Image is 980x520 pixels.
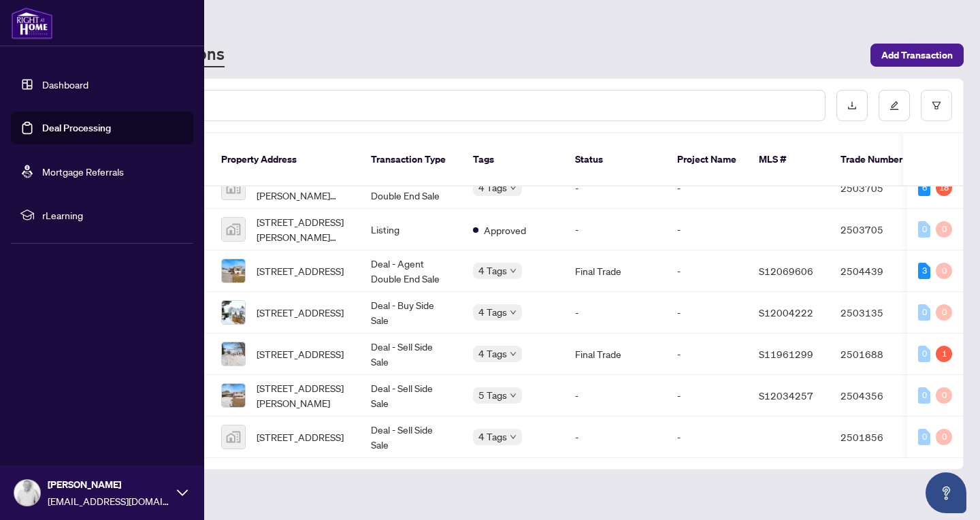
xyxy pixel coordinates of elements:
span: 4 Tags [478,346,507,361]
a: Dashboard [42,78,88,91]
td: 2504439 [830,250,925,292]
span: download [847,101,857,110]
span: 4 Tags [478,180,507,195]
span: [STREET_ADDRESS][PERSON_NAME] [257,380,349,410]
th: Status [564,133,666,186]
td: Deal - Agent Double End Sale [360,250,462,292]
span: [STREET_ADDRESS] [257,263,344,278]
img: thumbnail-img [222,301,245,324]
img: thumbnail-img [222,218,245,241]
td: - [666,250,748,292]
div: 18 [936,180,952,196]
img: thumbnail-img [222,384,245,407]
span: [STREET_ADDRESS][PERSON_NAME][PERSON_NAME] [257,173,349,203]
div: 3 [918,263,930,279]
div: 0 [918,429,930,445]
span: filter [932,101,941,110]
td: Final Trade [564,250,666,292]
div: 0 [936,429,952,445]
div: 0 [936,221,952,238]
span: down [510,184,517,191]
td: - [666,334,748,375]
span: [EMAIL_ADDRESS][DOMAIN_NAME] [48,493,170,508]
span: Approved [484,223,526,238]
td: Final Trade [564,334,666,375]
td: - [564,209,666,250]
span: down [510,309,517,316]
span: 5 Tags [478,387,507,403]
th: Trade Number [830,133,925,186]
td: - [666,167,748,209]
td: Deal - Agent Double End Sale [360,167,462,209]
span: down [510,351,517,357]
span: S12004222 [759,306,813,319]
span: edit [889,101,899,110]
button: Open asap [926,472,966,513]
td: Deal - Sell Side Sale [360,334,462,375]
span: [STREET_ADDRESS] [257,346,344,361]
a: Deal Processing [42,122,111,134]
td: 2501688 [830,334,925,375]
span: 4 Tags [478,263,507,278]
td: - [564,417,666,458]
div: 0 [918,387,930,404]
div: 1 [936,346,952,362]
span: down [510,434,517,440]
th: Transaction Type [360,133,462,186]
span: [PERSON_NAME] [48,477,170,492]
div: 0 [936,387,952,404]
td: - [564,167,666,209]
td: Deal - Sell Side Sale [360,375,462,417]
button: edit [879,90,910,121]
td: Listing [360,209,462,250]
a: Mortgage Referrals [42,165,124,178]
div: 0 [918,221,930,238]
div: 0 [936,304,952,321]
td: 2503705 [830,167,925,209]
th: Project Name [666,133,748,186]
span: S12069606 [759,265,813,277]
span: down [510,267,517,274]
span: 4 Tags [478,429,507,444]
td: - [666,375,748,417]
img: Profile Icon [14,480,40,506]
div: 0 [918,304,930,321]
button: filter [921,90,952,121]
th: Property Address [210,133,360,186]
span: [STREET_ADDRESS][PERSON_NAME][PERSON_NAME] [257,214,349,244]
td: - [564,375,666,417]
td: - [666,209,748,250]
span: S11961299 [759,348,813,360]
span: down [510,392,517,399]
span: [STREET_ADDRESS] [257,429,344,444]
img: thumbnail-img [222,259,245,282]
td: 2504356 [830,375,925,417]
div: 0 [918,346,930,362]
img: thumbnail-img [222,176,245,199]
img: thumbnail-img [222,425,245,449]
td: Deal - Buy Side Sale [360,292,462,334]
td: - [666,417,748,458]
td: - [666,292,748,334]
span: 4 Tags [478,304,507,320]
span: S12034257 [759,389,813,402]
td: - [564,292,666,334]
span: Add Transaction [881,44,953,66]
th: Tags [462,133,564,186]
img: logo [11,7,53,39]
td: Deal - Sell Side Sale [360,417,462,458]
span: rLearning [42,208,184,223]
td: 2501856 [830,417,925,458]
th: MLS # [748,133,830,186]
button: download [836,90,868,121]
button: Add Transaction [870,44,964,67]
div: 6 [918,180,930,196]
span: [STREET_ADDRESS] [257,305,344,320]
div: 0 [936,263,952,279]
td: 2503705 [830,209,925,250]
td: 2503135 [830,292,925,334]
img: thumbnail-img [222,342,245,365]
